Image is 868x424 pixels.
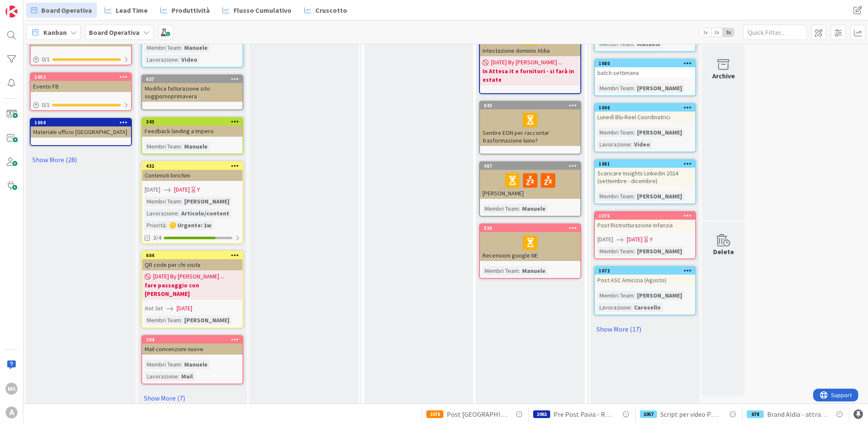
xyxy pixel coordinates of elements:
div: 604 [146,252,243,258]
a: Produttività [155,3,215,18]
div: 1006 [599,105,695,111]
div: 487[PERSON_NAME] [480,162,580,199]
span: Produttività [171,5,210,15]
div: Articolo/content [179,209,231,218]
span: : [178,209,179,218]
div: 1080batch settimana [595,60,695,78]
span: : [631,140,632,149]
div: Modifica fatturazione sito soggiornoprimavera [142,83,243,102]
span: Kanban [43,27,67,37]
a: 1081Scaricare Insights Linkedin 2024 (settembre - dicembre)Membri Team:[PERSON_NAME] [594,159,696,204]
div: 843 [480,102,580,109]
div: 1081 [595,160,695,168]
div: Membri Team [483,266,519,275]
a: 1004Materiale ufficio [GEOGRAPHIC_DATA] [30,118,132,146]
div: 487 [480,162,580,170]
span: : [178,372,179,381]
div: 604 [142,252,243,259]
div: A [6,407,17,418]
span: : [519,266,520,275]
div: 1080 [595,60,695,67]
div: Lunedì Blu-Reel Coordinatrici [595,112,695,123]
a: Show More (7) [141,391,243,405]
div: Y [197,185,200,194]
div: Contenuti birichini [142,170,243,181]
a: Flusso Cumulativo [217,3,297,18]
div: 1075 [599,213,695,219]
a: 604QR code per chi visita[DATE] By [PERSON_NAME] ...fare passaggio con [PERSON_NAME]Not Set[DATE]... [141,251,243,328]
div: 1052 [34,74,131,80]
a: 637Modifica fatturazione sito soggiornoprimavera [141,74,243,110]
span: : [634,291,635,300]
a: Show More (17) [594,322,696,336]
div: Priorità [145,221,166,230]
div: Feedback landing a Impero [142,126,243,137]
div: [PERSON_NAME] [635,128,684,137]
div: Scaricare Insights Linkedin 2024 (settembre - dicembre) [595,168,695,186]
span: Script per video PROMO CE [660,409,721,419]
a: Lead Time [100,3,153,18]
div: Membri Team [145,142,181,151]
div: 1075 [595,212,695,220]
div: 1078 [426,410,443,418]
div: MS [6,383,17,395]
i: Not Set [145,304,163,312]
div: Carosello [632,303,663,312]
div: QR code per chi visita [142,259,243,270]
a: 343Feedback landing a ImperoMembri Team:Manuele [141,117,243,155]
div: 843 [484,103,580,109]
div: 1006Lunedì Blu-Reel Coordinatrici [595,104,695,123]
span: Flusso Cumulativo [234,5,291,15]
span: : [519,204,520,213]
div: 843Sentire EON per raccontar trasformazione luino? [480,102,580,146]
div: 487 [484,163,580,169]
div: 432Contenuti birichini [142,162,243,181]
a: 843Sentire EON per raccontar trasformazione luino? [479,101,581,155]
div: Manuele [182,360,210,369]
a: 836Recensioni google NEMembri Team:Manuele [479,223,581,279]
div: Membri Team [145,360,181,369]
span: [DATE] [145,185,160,194]
span: : [634,39,635,49]
a: Show More (28) [30,153,132,166]
span: : [634,246,635,256]
div: Post Ristrutturazione Infanzia [595,220,695,231]
span: : [634,83,635,93]
div: 637 [142,75,243,83]
div: Mail [179,372,195,381]
span: : [181,43,182,52]
div: [PERSON_NAME] [635,83,684,93]
a: 1072Post ASC Amicizia (Agosto)Membri Team:[PERSON_NAME]Lavorazione:Carosello [594,266,696,315]
span: Pre Post Pavia - Re Artù! FINE AGOSTO [554,409,614,419]
div: 1075Post Ristrutturazione Infanzia [595,212,695,231]
span: : [166,221,167,230]
span: 3/4 [153,233,161,242]
div: 204 [142,336,243,344]
a: Intestazione dominio Aldia[DATE] By [PERSON_NAME] ...In Attesa it e fornitori - si farà in estate [479,19,581,94]
div: Membri Team [597,246,634,256]
div: 343 [146,119,243,125]
span: [DATE] [177,304,192,313]
img: Visit kanbanzone.com [6,6,17,17]
div: Lavorazione [145,209,178,218]
b: Board Operativa [89,28,140,37]
span: Lead Time [116,5,148,15]
div: 0/1 [31,100,131,110]
span: : [634,128,635,137]
span: 0 / 1 [42,55,50,64]
input: Quick Filter... [743,25,807,40]
div: Membri Team [597,128,634,137]
a: 432Contenuti birichini[DATE][DATE]YMembri Team:[PERSON_NAME]Lavorazione:Articolo/contentPriorità:... [141,161,243,244]
div: 678 [747,410,764,418]
div: 1052Evento FB [31,73,131,92]
div: Membri Team [483,204,519,213]
span: [DATE] By [PERSON_NAME] ... [491,58,562,67]
div: Manuele [520,266,548,275]
div: 🟡 Urgente: 1w [167,221,214,230]
div: [PERSON_NAME] [635,246,684,256]
div: 836 [480,224,580,232]
span: Cruscotto [315,5,347,15]
div: 637 [146,76,243,82]
div: [PERSON_NAME] [182,197,231,206]
div: Materiale ufficio [GEOGRAPHIC_DATA] [31,126,131,138]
